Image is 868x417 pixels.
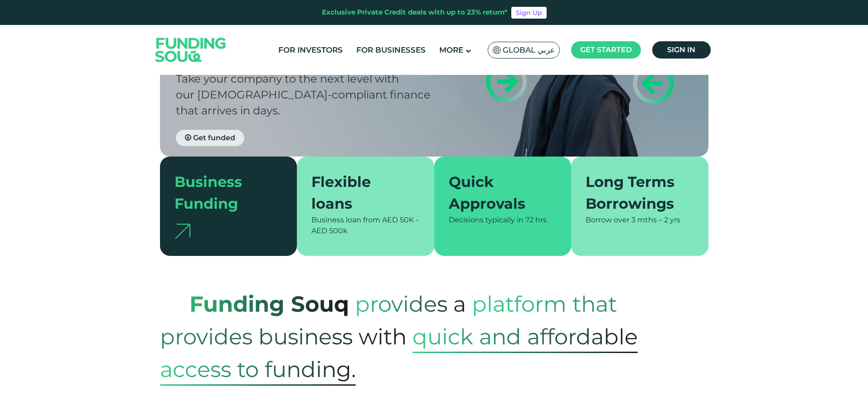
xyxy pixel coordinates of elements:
[175,171,272,215] div: Business Funding
[175,224,190,239] img: arrow
[493,46,501,54] img: SA Flag
[355,282,466,326] span: provides a
[311,216,380,224] span: Business loan from
[193,133,235,142] span: Get funded
[439,45,463,54] span: More
[311,171,409,215] div: Flexible loans
[176,72,431,117] span: Take your company to the next level with our [DEMOGRAPHIC_DATA]-compliant finance that arrives in...
[667,45,695,54] span: Sign in
[160,282,617,359] span: platform that provides business with
[586,171,683,215] div: Long Terms Borrowings
[652,41,711,59] a: Sign in
[412,320,638,353] span: quick and affordable
[631,216,680,224] span: 3 mths – 2 yrs
[354,43,428,58] a: For Businesses
[525,216,547,224] span: 72 hrs
[189,291,349,317] strong: Funding Souq
[511,7,547,19] a: Sign Up
[176,130,244,146] a: Get funded
[503,45,555,55] span: Global عربي
[160,353,356,386] span: access to funding.
[449,171,546,215] div: Quick Approvals
[276,43,345,58] a: For Investors
[580,45,632,54] span: Get started
[146,27,235,73] img: Logo
[449,216,524,224] span: Decisions typically in
[586,216,630,224] span: Borrow over
[322,7,508,18] div: Exclusive Private Credit deals with up to 23% return*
